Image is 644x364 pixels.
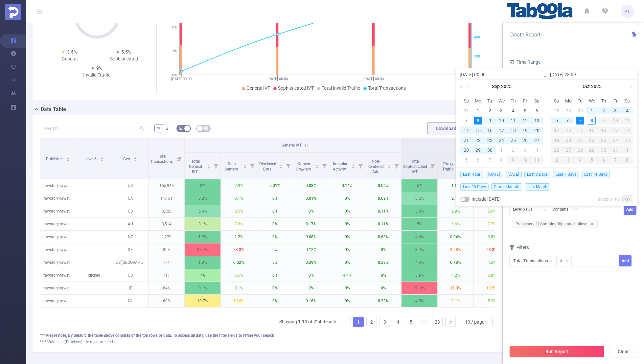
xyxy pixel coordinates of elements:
span: Time Range [509,59,540,65]
td: October 15, 2025 [586,125,598,135]
td: September 1, 2025 [472,106,484,116]
td: November 5, 2025 [586,155,598,165]
i: Filter menu [284,153,293,179]
div: Sophisticated [97,56,151,62]
span: We [586,98,598,104]
span: Known Crawlers [296,162,312,171]
a: 2 [367,317,377,327]
td: October 10, 2025 [519,155,531,165]
span: Tu [574,98,586,104]
div: 5 [586,156,598,164]
div: 12 [521,117,529,125]
span: Su [551,98,563,104]
div: 20 [533,126,541,134]
i: icon: caret-down [100,159,103,161]
td: October 19, 2025 [551,135,563,145]
div: 23 [598,136,609,144]
th: Sat [621,96,633,106]
div: 6 [564,117,572,125]
div: 27 [563,146,574,154]
td: October 3, 2025 [519,145,531,155]
span: Sa [621,98,633,104]
td: October 29, 2025 [586,145,598,155]
div: 26 [551,146,563,154]
span: Mo [472,98,484,104]
td: November 2, 2025 [551,155,563,165]
span: Th [507,98,519,104]
i: icon: caret-up [207,164,211,166]
span: Data Centers [224,162,239,171]
span: Fr [609,98,621,104]
li: Next 5 Pages [419,317,429,327]
div: 5 [553,117,561,125]
div: 13 [563,126,574,134]
div: 3 [563,156,574,164]
i: icon: left [343,320,347,324]
div: 15 [474,126,482,134]
div: 30 [486,146,494,154]
th: Sun [551,96,563,106]
div: 3 [497,107,505,115]
div: 4 [533,146,541,154]
i: icon: caret-down [133,159,137,161]
div: 22 [474,136,482,144]
div: 10 [497,117,505,125]
div: Sort [100,156,104,160]
td: September 20, 2025 [531,125,543,135]
div: 11 [531,156,543,164]
td: September 7, 2025 [460,116,472,125]
li: Next Page [445,317,456,327]
div: 10 [519,156,531,164]
i: icon: caret-up [243,164,247,166]
tspan: 0% [172,73,177,77]
div: 4 [574,156,586,164]
span: Sophisticated IVT [278,85,314,91]
th: Tue [574,96,586,106]
td: October 18, 2025 [621,125,633,135]
div: 1 [497,146,505,154]
div: 7 [609,156,621,164]
a: select time [598,193,620,205]
button: Add [624,204,636,215]
span: Total Transactions [150,154,174,164]
td: October 14, 2025 [574,125,586,135]
td: September 13, 2025 [531,116,543,125]
td: October 2, 2025 [598,106,609,116]
span: Total Invalid Traffic [322,85,360,91]
td: October 8, 2025 [586,116,598,125]
i: icon: down [565,259,569,263]
span: Fr [519,98,531,104]
div: 16 [598,126,609,134]
input: Search... [40,123,149,133]
span: % [157,126,160,131]
div: 23 [486,136,494,144]
div: 7 [576,117,584,125]
td: November 4, 2025 [574,155,586,165]
div: 14 [462,126,470,134]
th: Mon [472,96,484,106]
div: 31 [462,107,470,115]
i: icon: right [448,320,452,324]
tspan: 6% [172,25,177,29]
div: 6 [598,156,609,164]
span: Su [460,98,472,104]
th: Thu [598,96,609,106]
td: October 9, 2025 [598,116,609,125]
td: September 14, 2025 [460,125,472,135]
div: 8 [497,156,505,164]
tspan: [DATE] 00:00 [171,77,192,81]
td: September 26, 2025 [519,135,531,145]
div: 10 / page [465,317,484,327]
i: icon: caret-up [133,156,137,158]
td: October 10, 2025 [609,116,621,125]
span: Disclosed Bots [259,162,276,171]
div: 1 [588,107,596,115]
div: General [42,56,97,62]
td: November 8, 2025 [621,155,633,165]
span: Total General IVT [189,159,202,174]
div: 10 [609,117,621,125]
div: 3 [521,146,529,154]
td: September 28, 2025 [460,145,472,155]
span: Level 6 [84,157,98,161]
div: 29 [564,107,572,115]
